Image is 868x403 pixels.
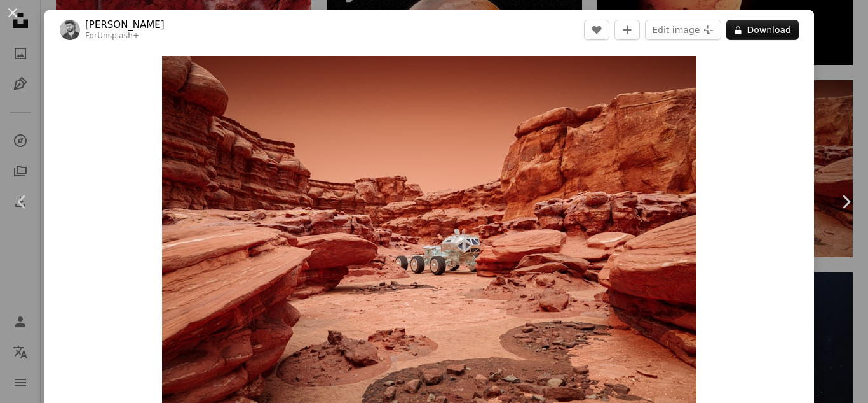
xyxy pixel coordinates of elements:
button: Download [726,20,799,40]
button: Like [584,20,609,40]
button: Add to Collection [614,20,640,40]
button: Edit image [645,20,721,40]
a: [PERSON_NAME] [85,18,165,31]
div: For [85,31,165,41]
a: Next [824,141,868,263]
a: Unsplash+ [97,31,139,40]
img: Go to Mohamed Nohassi's profile [60,20,80,40]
